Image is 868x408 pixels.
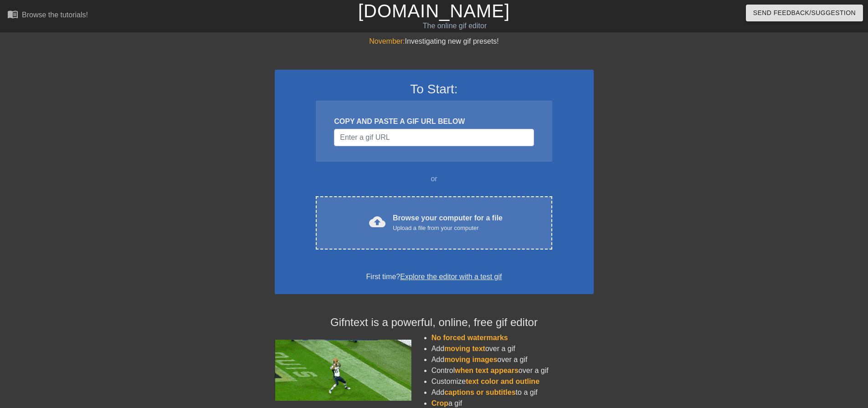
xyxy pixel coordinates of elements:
div: Upload a file from your computer [393,224,503,233]
li: Add over a gif [431,354,594,365]
h4: Gifntext is a powerful, online, free gif editor [275,316,594,329]
div: COPY AND PASTE A GIF URL BELOW [334,116,534,127]
span: menu_book [7,9,18,20]
span: No forced watermarks [431,334,508,342]
div: Browse the tutorials! [22,11,88,19]
div: The online gif editor [294,20,616,31]
li: Add to a gif [431,387,594,398]
a: Explore the editor with a test gif [400,273,502,280]
span: Crop [431,399,448,407]
span: when text appears [455,367,519,374]
img: football_small.gif [275,340,411,401]
span: text color and outline [466,377,539,385]
button: Send Feedback/Suggestion [746,5,863,21]
div: Browse your computer for a file [393,213,503,233]
div: First time? [287,271,582,282]
span: November: [369,37,405,45]
li: Add over a gif [431,343,594,354]
li: Customize [431,376,594,387]
div: Investigating new gif presets! [275,36,594,47]
span: cloud_upload [369,214,385,230]
span: Send Feedback/Suggestion [753,7,856,19]
a: [DOMAIN_NAME] [358,1,510,21]
a: Browse the tutorials! [7,9,88,23]
li: Control over a gif [431,365,594,376]
input: Username [334,129,534,146]
span: moving images [444,356,497,363]
h3: To Start: [287,82,582,97]
div: or [298,173,570,184]
span: captions or subtitles [444,388,515,396]
span: moving text [444,345,485,352]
